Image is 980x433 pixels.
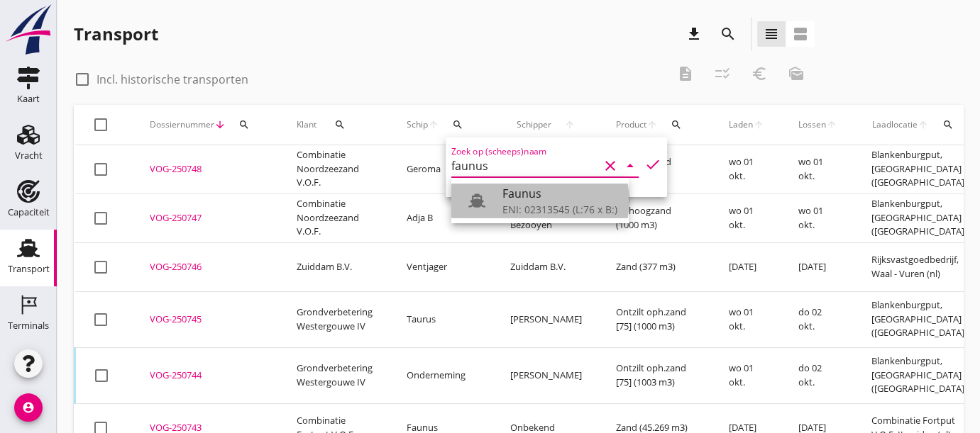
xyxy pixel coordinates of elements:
td: Ontzilt oph.zand [75] (1000 m3) [599,291,712,347]
span: Schipper [510,118,558,131]
label: Incl. historische transporten [97,72,248,86]
i: search [334,119,346,130]
div: ENI: 02313545 (L:76 x B:) [502,202,617,217]
div: VOG-250744 [150,369,263,383]
span: Dossiernummer [150,118,214,131]
td: Taurus [390,291,493,347]
i: arrow_upward [753,119,764,130]
td: wo 01 okt. [712,145,781,194]
div: Transport [74,23,158,45]
td: wo 01 okt. [712,347,781,403]
i: arrow_drop_down [622,157,639,174]
td: wo 01 okt. [781,193,854,242]
i: arrow_downward [214,119,226,130]
i: account_circle [14,393,43,422]
td: Combinatie Noordzeezand V.O.F. [280,145,390,194]
span: Laadlocatie [871,118,918,131]
i: arrow_upward [558,119,582,130]
i: arrow_upward [826,119,837,130]
i: search [238,119,250,130]
div: VOG-250746 [150,260,263,274]
td: [DATE] [712,242,781,291]
div: Klant [297,108,373,142]
i: view_agenda [792,26,809,43]
div: Faunus [502,185,617,202]
img: logo-small.a267ee39.svg [3,4,54,56]
td: wo 01 okt. [781,145,854,194]
td: [DATE] [781,242,854,291]
span: Laden [729,118,753,131]
i: check [644,156,661,173]
i: arrow_upward [428,119,439,130]
td: Ophoogzand (1000 m3) [599,193,712,242]
td: Geroma [390,145,493,194]
td: Combinatie Noordzeezand V.O.F. [280,193,390,242]
i: download [686,26,703,43]
i: clear [602,157,619,174]
td: Ontzilt oph.zand [75] (1003 m3) [599,347,712,403]
span: Lossen [798,118,826,131]
td: Adja B [390,193,493,242]
i: search [452,119,463,130]
td: Zuiddam B.V. [280,242,390,291]
span: Product [616,118,646,131]
i: arrow_upward [646,119,658,130]
div: VOG-250747 [150,211,263,225]
td: do 02 okt. [781,291,854,347]
td: [PERSON_NAME] [493,347,599,403]
div: Capaciteit [8,208,50,217]
td: wo 01 okt. [712,291,781,347]
i: search [720,26,737,43]
div: VOG-250748 [150,162,263,176]
td: Ventjager [390,242,493,291]
i: search [671,119,682,130]
td: [PERSON_NAME] [493,291,599,347]
div: VOG-250745 [150,313,263,327]
div: Kaart [17,94,40,103]
div: Transport [8,264,50,274]
div: Vracht [15,151,43,160]
td: do 02 okt. [781,347,854,403]
td: wo 01 okt. [712,193,781,242]
i: view_headline [763,26,780,43]
td: Grondverbetering Westergouwe IV [280,347,390,403]
div: Terminals [8,321,49,330]
td: Zand (377 m3) [599,242,712,291]
td: Grondverbetering Westergouwe IV [280,291,390,347]
span: Schip [407,118,428,131]
i: search [942,119,954,130]
input: Zoek op (scheeps)naam [451,154,599,177]
td: Zuiddam B.V. [493,242,599,291]
i: arrow_upward [918,119,930,130]
td: Onderneming [390,347,493,403]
